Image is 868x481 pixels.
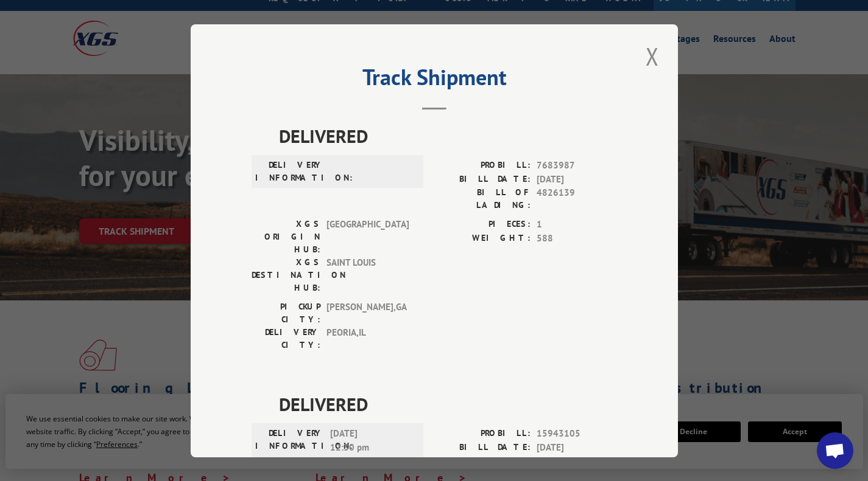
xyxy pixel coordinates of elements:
[255,427,324,468] label: DELIVERY INFORMATION:
[252,218,320,256] label: XGS ORIGIN HUB:
[537,427,617,441] span: 15943105
[537,218,617,232] span: 1
[817,432,853,469] a: Open chat
[537,172,617,186] span: [DATE]
[279,390,617,418] span: DELIVERED
[326,218,409,256] span: [GEOGRAPHIC_DATA]
[434,427,531,441] label: PROBILL:
[434,218,531,232] label: PIECES:
[255,159,324,184] label: DELIVERY INFORMATION:
[434,172,531,186] label: BILL DATE:
[279,122,617,150] span: DELIVERED
[434,454,531,480] label: BILL OF LADING:
[252,300,320,326] label: PICKUP CITY:
[537,454,617,480] span: 4826139
[537,159,617,173] span: 7683987
[252,326,320,351] label: DELIVERY CITY:
[252,69,617,92] h2: Track Shipment
[537,231,617,245] span: 588
[326,300,409,326] span: [PERSON_NAME] , GA
[326,326,409,351] span: PEORIA , IL
[642,40,663,73] button: Close modal
[537,440,617,454] span: [DATE]
[326,256,409,294] span: SAINT LOUIS
[434,440,531,454] label: BILL DATE:
[330,427,412,468] span: [DATE] 12:30 pm [PERSON_NAME]
[434,231,531,245] label: WEIGHT:
[252,256,320,294] label: XGS DESTINATION HUB:
[434,186,531,212] label: BILL OF LADING:
[434,159,531,173] label: PROBILL:
[537,186,617,212] span: 4826139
